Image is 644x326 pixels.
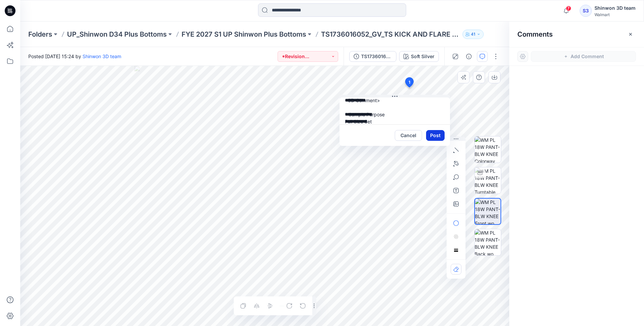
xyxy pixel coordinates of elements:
[395,130,422,141] button: Cancel
[475,229,501,255] img: WM PL 18W PANT-BLW KNEE Back wo Avatar
[409,79,410,85] span: 1
[349,51,396,62] button: TS1736016052_GV_TS SCUBA KICK AND FLARE PANT
[411,53,434,60] div: Soft Silver
[531,51,636,62] button: Add Comment
[463,51,474,62] button: Details
[475,167,501,194] img: WM PL 18W PANT-BLW KNEE Turntable with Avatar
[462,30,484,39] button: 41
[471,31,475,38] p: 41
[67,30,167,39] a: UP_Shinwon D34 Plus Bottoms
[566,6,571,11] span: 7
[475,136,501,163] img: WM PL 18W PANT-BLW KNEE Colorway wo Avatar
[83,53,121,59] a: Shinwon 3D team
[361,53,392,60] div: TS1736016052_GV_TS SCUBA KICK AND FLARE PANT
[28,53,121,60] span: Posted [DATE] 15:24 by
[594,12,636,17] div: Walmart
[580,5,592,17] div: S3
[399,51,439,62] button: Soft Silver
[426,130,445,141] button: Post
[475,199,501,224] img: WM PL 18W PANT-BLW KNEE Front wo Avatar
[517,30,553,38] h2: Comments
[28,30,52,39] a: Folders
[182,30,306,39] a: FYE 2027 S1 UP Shinwon Plus Bottoms
[594,4,636,12] div: Shinwon 3D team
[321,30,460,39] p: TS1736016052_GV_TS KICK AND FLARE PANT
